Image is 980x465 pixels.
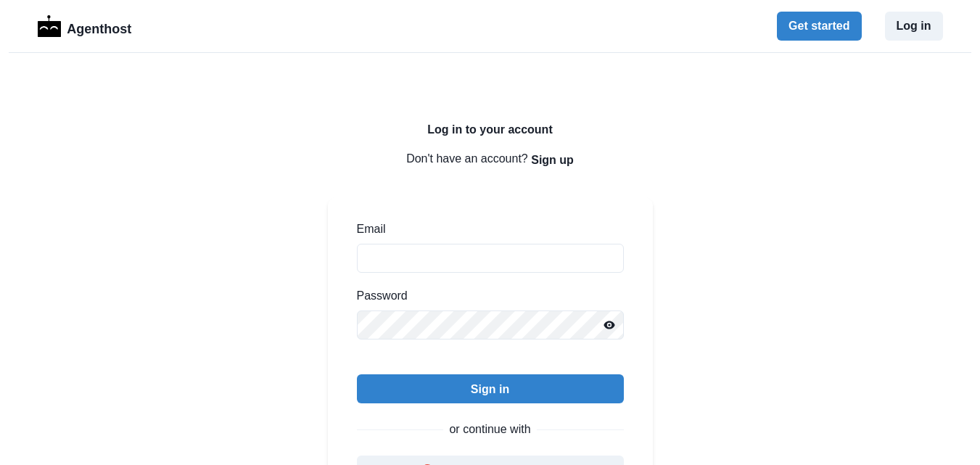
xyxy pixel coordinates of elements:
p: Agenthost [67,14,131,39]
button: Log in [885,12,943,41]
button: Reveal password [595,310,624,340]
button: Sign in [357,374,624,403]
p: or continue with [449,421,530,438]
label: Password [357,287,615,305]
a: LogoAgenthost [38,14,132,39]
label: Email [357,221,615,238]
button: Sign up [531,145,574,174]
h2: Log in to your account [328,123,653,136]
img: Logo [38,15,62,37]
button: Get started [777,12,861,41]
p: Don't have an account? [328,145,653,174]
